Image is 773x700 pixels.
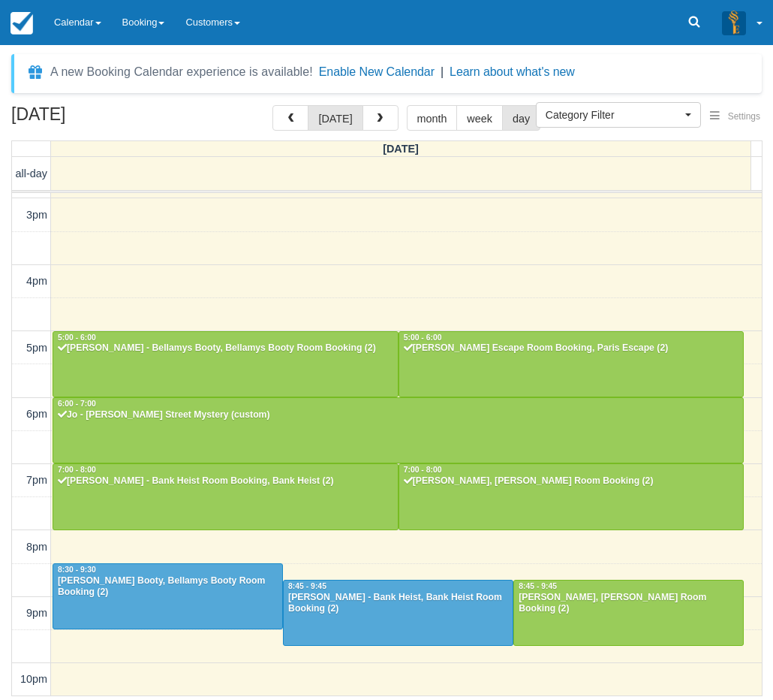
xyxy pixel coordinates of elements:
[407,105,458,131] button: month
[403,475,740,487] div: [PERSON_NAME], [PERSON_NAME] Room Booking (2)
[399,463,744,530] a: 7:00 - 8:00[PERSON_NAME], [PERSON_NAME] Room Booking (2)
[53,331,399,397] a: 5:00 - 6:00[PERSON_NAME] - Bellamys Booty, Bellamys Booty Room Booking (2)
[287,592,509,616] div: [PERSON_NAME] - Bank Heist, Bank Heist Room Booking (2)
[58,333,96,342] span: 5:00 - 6:00
[53,463,399,530] a: 7:00 - 8:00[PERSON_NAME] - Bank Heist Room Booking, Bank Heist (2)
[502,105,540,131] button: day
[57,342,394,355] div: [PERSON_NAME] - Bellamys Booty, Bellamys Booty Room Booking (2)
[58,466,96,474] span: 7:00 - 8:00
[26,474,47,486] span: 7pm
[441,65,444,78] span: |
[701,106,769,128] button: Settings
[26,342,47,354] span: 5pm
[53,397,744,463] a: 6:00 - 7:00Jo - [PERSON_NAME] Street Mystery (custom)
[16,167,47,180] span: all-day
[58,400,96,408] span: 6:00 - 7:00
[519,582,557,590] span: 8:45 - 9:45
[403,342,740,355] div: [PERSON_NAME] Escape Room Booking, Paris Escape (2)
[57,409,739,421] div: Jo - [PERSON_NAME] Street Mystery (custom)
[404,333,442,342] span: 5:00 - 6:00
[450,65,575,78] a: Learn about what's new
[26,607,47,619] span: 9pm
[404,466,442,474] span: 7:00 - 8:00
[728,111,760,122] span: Settings
[288,582,326,590] span: 8:45 - 9:45
[53,563,283,629] a: 8:30 - 9:30[PERSON_NAME] Booty, Bellamys Booty Room Booking (2)
[26,408,47,420] span: 6pm
[513,580,744,646] a: 8:45 - 9:45[PERSON_NAME], [PERSON_NAME] Room Booking (2)
[383,143,419,155] span: [DATE]
[58,566,96,574] span: 8:30 - 9:30
[319,65,435,80] button: Enable New Calendar
[50,63,313,81] div: A new Booking Calendar experience is available!
[308,105,362,131] button: [DATE]
[722,11,746,35] img: A3
[11,105,201,133] h2: [DATE]
[20,673,47,685] span: 10pm
[283,580,513,646] a: 8:45 - 9:45[PERSON_NAME] - Bank Heist, Bank Heist Room Booking (2)
[11,12,33,35] img: checkfront-main-nav-mini-logo.png
[546,107,681,122] span: Category Filter
[399,331,744,397] a: 5:00 - 6:00[PERSON_NAME] Escape Room Booking, Paris Escape (2)
[26,541,47,553] span: 8pm
[26,275,47,287] span: 4pm
[456,105,503,131] button: week
[57,575,278,599] div: [PERSON_NAME] Booty, Bellamys Booty Room Booking (2)
[536,102,701,128] button: Category Filter
[518,592,739,616] div: [PERSON_NAME], [PERSON_NAME] Room Booking (2)
[57,475,394,487] div: [PERSON_NAME] - Bank Heist Room Booking, Bank Heist (2)
[26,209,47,221] span: 3pm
